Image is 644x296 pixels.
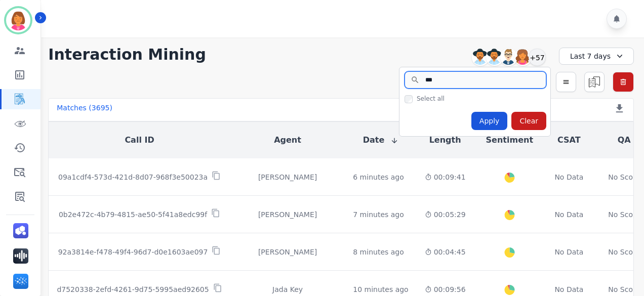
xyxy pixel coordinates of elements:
[353,209,404,220] div: 7 minutes ago
[529,49,546,66] div: +57
[425,284,466,294] div: 00:09:56
[353,172,404,182] div: 6 minutes ago
[238,247,337,257] div: [PERSON_NAME]
[57,103,112,117] div: Matches ( 3695 )
[608,247,640,257] div: No Score
[59,209,207,220] p: 0b2e472c-4b79-4815-ae50-5f41a8edc99f
[238,284,337,294] div: Jada Key
[471,112,508,130] div: Apply
[608,284,640,294] div: No Score
[353,284,408,294] div: 10 minutes ago
[125,134,154,146] button: Call ID
[425,209,466,220] div: 00:05:29
[425,247,466,257] div: 00:04:45
[553,209,585,220] div: No Data
[58,247,208,257] p: 92a3814e-f478-49f4-96d7-d0e1603ae097
[274,134,301,146] button: Agent
[429,134,461,146] button: Length
[557,134,581,146] button: CSAT
[238,172,337,182] div: [PERSON_NAME]
[363,134,399,146] button: Date
[57,284,209,294] p: d7520338-2efd-4261-9d75-5995aed92605
[48,46,206,64] h1: Interaction Mining
[6,8,30,32] img: Bordered avatar
[511,112,546,130] div: Clear
[608,172,640,182] div: No Score
[238,209,337,220] div: [PERSON_NAME]
[608,209,640,220] div: No Score
[553,172,585,182] div: No Data
[58,172,208,182] p: 09a1cdf4-573d-421d-8d07-968f3e50023a
[486,134,533,146] button: Sentiment
[618,134,631,146] button: QA
[417,95,445,103] span: Select all
[553,284,585,294] div: No Data
[353,247,404,257] div: 8 minutes ago
[559,48,634,65] div: Last 7 days
[553,247,585,257] div: No Data
[425,172,466,182] div: 00:09:41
